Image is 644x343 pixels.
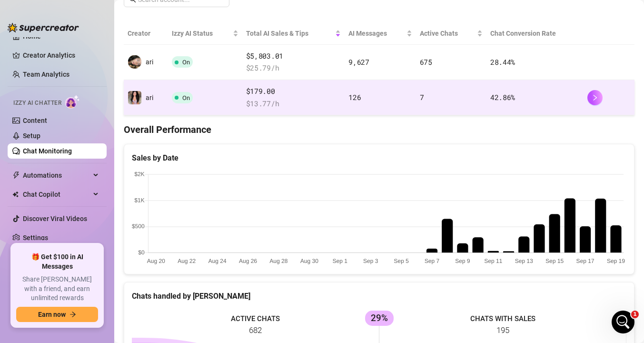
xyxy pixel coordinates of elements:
[348,92,361,102] span: 126
[65,95,80,109] img: AI Chatter
[16,252,98,271] span: 🎁 Get $100 in AI Messages
[128,91,141,104] img: ari
[631,311,639,318] span: 1
[345,22,416,45] th: AI Messages
[23,168,90,183] span: Automations
[286,4,304,22] button: Collapse window
[182,59,190,66] span: On
[16,307,98,322] button: Earn nowarrow-right
[13,99,61,108] span: Izzy AI Chatter
[348,57,369,67] span: 9,627
[127,244,151,263] span: disappointed reaction
[16,275,98,303] span: Share [PERSON_NAME] with a friend, and earn unlimited rewards
[132,290,626,302] div: Chats handled by [PERSON_NAME]
[124,123,634,136] h4: Overall Performance
[6,4,24,22] button: go back
[420,92,424,102] span: 7
[490,57,515,67] span: 28.44 %
[246,28,334,39] span: Total AI Sales & Tips
[23,215,87,222] a: Discover Viral Videos
[587,90,603,105] button: right
[348,28,404,39] span: AI Messages
[146,94,153,101] span: ari
[181,244,195,263] span: 😃
[23,147,72,155] a: Chat Monitoring
[246,86,341,97] span: $179.00
[420,57,432,67] span: 675
[612,311,634,333] iframe: Intercom live chat
[12,171,20,179] span: thunderbolt
[132,152,626,164] div: Sales by Date
[132,244,146,263] span: 😞
[23,117,47,124] a: Content
[416,22,486,45] th: Active Chats
[592,94,598,101] span: right
[146,58,153,66] span: ari
[11,235,316,245] div: Did this answer your question?
[157,244,170,263] span: 😐
[304,4,321,21] div: Close
[486,22,584,45] th: Chat Conversion Rate
[23,187,90,202] span: Chat Copilot
[176,244,201,263] span: smiley reaction
[126,275,202,283] a: Open in help center
[151,244,176,263] span: neutral face reaction
[420,28,475,39] span: Active Chats
[23,48,99,63] a: Creator Analytics
[69,311,76,318] span: arrow-right
[23,32,41,40] a: Home
[490,92,515,102] span: 42.86 %
[23,234,48,242] a: Settings
[246,50,341,62] span: $5,803.01
[172,28,231,39] span: Izzy AI Status
[242,22,345,45] th: Total AI Sales & Tips
[182,94,190,101] span: On
[8,23,79,32] img: logo-BBDzfeDw.svg
[23,71,69,78] a: Team Analytics
[246,98,341,110] span: $ 13.77 /h
[128,55,141,69] img: ari
[12,191,19,198] img: Chat Copilot
[168,22,242,45] th: Izzy AI Status
[124,22,168,45] th: Creator
[23,132,40,140] a: Setup
[246,62,341,74] span: $ 25.79 /h
[38,311,66,318] span: Earn now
